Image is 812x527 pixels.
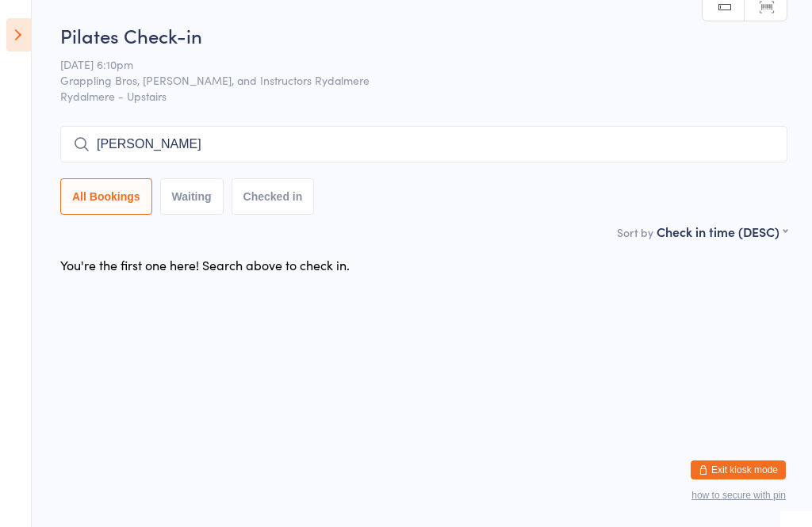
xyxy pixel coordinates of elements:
button: All Bookings [60,178,152,215]
h2: Pilates Check-in [60,22,787,48]
input: Search [60,126,787,162]
button: Exit kiosk mode [691,460,786,479]
div: You're the first one here! Search above to check in. [60,256,350,273]
button: Waiting [160,178,224,215]
span: Grappling Bros, [PERSON_NAME], and Instructors Rydalmere [60,72,763,88]
span: Rydalmere - Upstairs [60,88,787,104]
button: Checked in [232,178,315,215]
div: Check in time (DESC) [657,223,787,240]
button: how to secure with pin [691,490,786,501]
span: [DATE] 6:10pm [60,56,763,72]
label: Sort by [617,224,653,240]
